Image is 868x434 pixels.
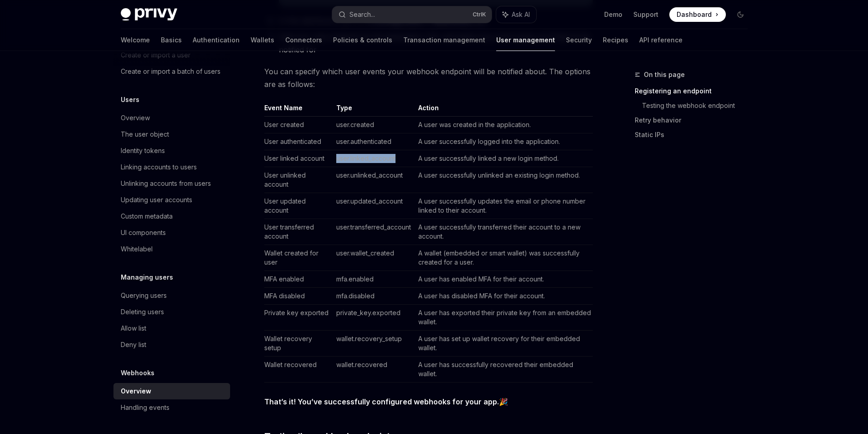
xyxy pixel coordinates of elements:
img: dark logo [121,8,177,21]
a: The user object [113,126,230,143]
td: A user successfully updates the email or phone number linked to their account. [415,193,593,219]
div: Deleting users [121,306,164,317]
td: Wallet recovery setup [264,331,333,357]
td: A wallet (embedded or smart wallet) was successfully created for a user. [415,245,593,271]
span: You can specify which user events your webhook endpoint will be notified about. The options are a... [264,65,593,91]
td: user.wallet_created [333,245,415,271]
td: User authenticated [264,133,333,150]
td: User created [264,117,333,133]
td: A user has enabled MFA for their account. [415,271,593,288]
a: Wallets [251,29,274,51]
h5: Managing users [121,272,173,283]
div: Overview [121,386,151,397]
div: Overview [121,112,150,123]
td: Private key exported [264,305,333,331]
a: Retry behavior [635,113,755,128]
td: mfa.enabled [333,271,415,288]
span: Ctrl K [473,11,486,18]
button: Toggle dark mode [733,7,748,22]
span: 🎉 [264,395,593,408]
strong: That’s it! You’ve successfully configured webhooks for your app. [264,397,499,406]
span: On this page [644,69,685,80]
div: Identity tokens [121,145,165,156]
a: Whitelabel [113,241,230,257]
a: Demo [604,10,622,19]
a: Custom metadata [113,208,230,225]
td: user.created [333,117,415,133]
a: Unlinking accounts from users [113,175,230,192]
td: A user has exported their private key from an embedded wallet. [415,305,593,331]
div: Allow list [121,323,146,334]
td: Wallet created for user [264,245,333,271]
td: A user has set up wallet recovery for their embedded wallet. [415,331,593,357]
a: Querying users [113,287,230,304]
td: A user has disabled MFA for their account. [415,288,593,305]
div: Handling events [121,402,169,413]
td: user.unlinked_account [333,167,415,193]
div: Unlinking accounts from users [121,178,211,189]
a: Overview [113,110,230,126]
a: Dashboard [669,7,726,22]
button: Ask AI [496,6,536,23]
td: A user was created in the application. [415,117,593,133]
td: A user successfully logged into the application. [415,133,593,150]
td: A user has successfully recovered their embedded wallet. [415,357,593,383]
th: Event Name [264,103,333,117]
a: Linking accounts to users [113,159,230,175]
td: MFA enabled [264,271,333,288]
div: Linking accounts to users [121,162,197,173]
a: API reference [639,29,683,51]
td: wallet.recovered [333,357,415,383]
div: Custom metadata [121,211,173,222]
a: Connectors [285,29,322,51]
a: Welcome [121,29,150,51]
a: Authentication [193,29,240,51]
div: Create or import a batch of users [121,66,221,77]
a: Static IPs [635,128,755,142]
td: mfa.disabled [333,288,415,305]
a: Handling events [113,399,230,416]
div: Whitelabel [121,244,153,255]
div: The user object [121,129,169,140]
td: user.updated_account [333,193,415,219]
td: user.linked_account [333,150,415,167]
a: Support [633,10,658,19]
div: Search... [349,9,375,20]
a: Recipes [603,29,628,51]
a: Basics [161,29,182,51]
th: Type [333,103,415,117]
span: Ask AI [512,10,530,19]
a: Policies & controls [333,29,392,51]
h5: Webhooks [121,368,154,378]
div: Updating user accounts [121,194,192,205]
a: Create or import a batch of users [113,63,230,80]
td: A user successfully transferred their account to a new account. [415,219,593,245]
div: UI components [121,227,166,238]
td: User updated account [264,193,333,219]
a: Testing the webhook endpoint [642,98,755,113]
a: Deny list [113,337,230,353]
td: private_key.exported [333,305,415,331]
span: Dashboard [677,10,712,19]
td: user.transferred_account [333,219,415,245]
a: Identity tokens [113,143,230,159]
a: Updating user accounts [113,192,230,208]
div: Querying users [121,290,167,301]
td: Wallet recovered [264,357,333,383]
h5: Users [121,94,139,105]
td: User unlinked account [264,167,333,193]
a: Deleting users [113,304,230,320]
a: Security [566,29,592,51]
td: A user successfully linked a new login method. [415,150,593,167]
a: Transaction management [403,29,485,51]
button: Search...CtrlK [332,6,492,23]
td: wallet.recovery_setup [333,331,415,357]
td: user.authenticated [333,133,415,150]
td: A user successfully unlinked an existing login method. [415,167,593,193]
a: User management [496,29,555,51]
th: Action [415,103,593,117]
td: User transferred account [264,219,333,245]
a: UI components [113,225,230,241]
a: Registering an endpoint [635,84,755,98]
td: MFA disabled [264,288,333,305]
